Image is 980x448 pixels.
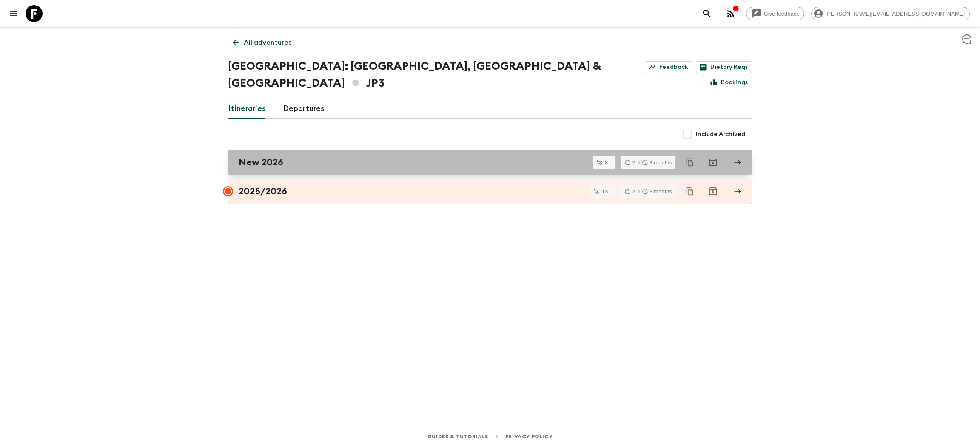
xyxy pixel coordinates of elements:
[597,189,613,194] span: 13
[505,432,553,441] a: Privacy Policy
[704,154,721,171] button: Archive
[682,184,698,199] button: Duplicate
[239,186,287,197] h2: 2025/2026
[696,130,745,139] span: Include Archived
[642,160,672,165] div: 3 months
[239,157,283,168] h2: New 2026
[244,37,291,48] p: All adventures
[682,155,698,170] button: Duplicate
[645,61,692,73] a: Feedback
[228,34,296,51] a: All adventures
[625,160,635,165] div: 2
[811,7,970,20] div: [PERSON_NAME][EMAIL_ADDRESS][DOMAIN_NAME]
[698,5,715,22] button: search adventures
[228,99,266,119] a: Itineraries
[228,58,628,92] h1: [GEOGRAPHIC_DATA]: [GEOGRAPHIC_DATA], [GEOGRAPHIC_DATA] & [GEOGRAPHIC_DATA] JP3
[696,61,752,73] a: Dietary Reqs
[5,5,22,22] button: menu
[746,7,804,20] a: Give feedback
[759,11,804,17] span: Give feedback
[704,183,721,200] button: Archive
[228,179,752,204] a: 2025/2026
[283,99,325,119] a: Departures
[821,11,969,17] span: [PERSON_NAME][EMAIL_ADDRESS][DOMAIN_NAME]
[707,77,752,88] a: Bookings
[600,160,613,165] span: 8
[427,432,488,441] a: Guides & Tutorials
[228,150,752,175] a: New 2026
[625,189,635,194] div: 2
[642,189,672,194] div: 3 months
